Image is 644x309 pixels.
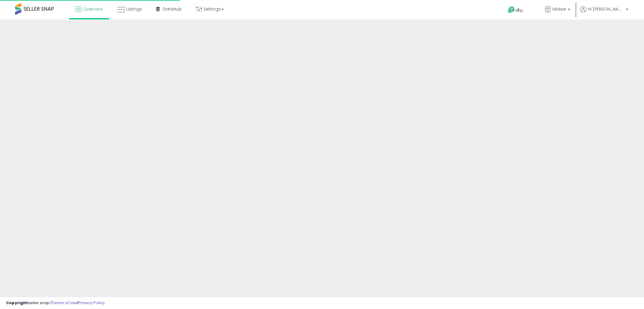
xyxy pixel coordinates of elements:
[515,8,523,13] span: Help
[553,6,566,12] span: Midsie
[580,6,628,20] a: Hi [PERSON_NAME]
[83,6,103,12] span: Overview
[126,6,142,12] span: Listings
[508,6,515,14] i: Get Help
[163,6,182,12] span: DataHub
[503,2,535,20] a: Help
[588,6,624,12] span: Hi [PERSON_NAME]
